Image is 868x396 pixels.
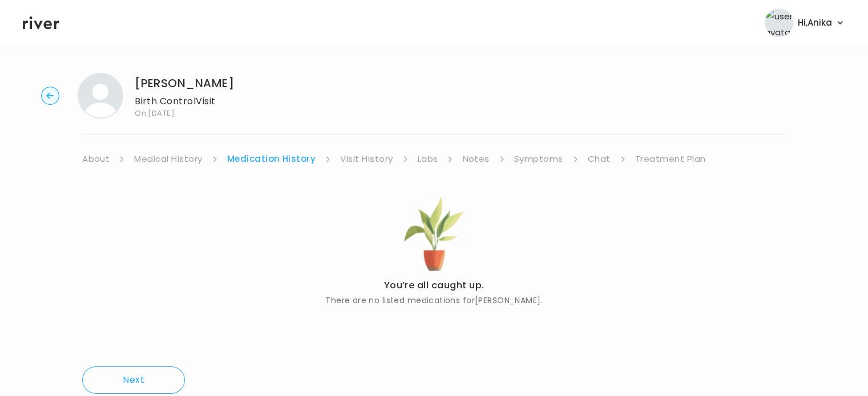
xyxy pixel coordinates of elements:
[340,151,393,167] a: Visit History
[227,151,316,167] a: Medication History
[588,151,611,167] a: Chat
[418,151,438,167] a: Labs
[765,9,845,37] button: user avatarHi,Anika
[82,366,185,394] button: Next
[765,9,793,37] img: user avatar
[134,151,202,167] a: Medical History
[325,293,543,307] p: There are no listed medications for [PERSON_NAME] .
[78,73,123,119] img: HIRA KHAN
[82,151,110,167] a: About
[514,151,563,167] a: Symptoms
[135,93,234,109] p: Birth Control Visit
[462,151,489,167] a: Notes
[635,151,706,167] a: Treatment Plan
[798,15,832,31] span: Hi, Anika
[135,109,234,117] span: On: [DATE]
[135,75,234,91] h1: [PERSON_NAME]
[325,277,543,293] p: You’re all caught up.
